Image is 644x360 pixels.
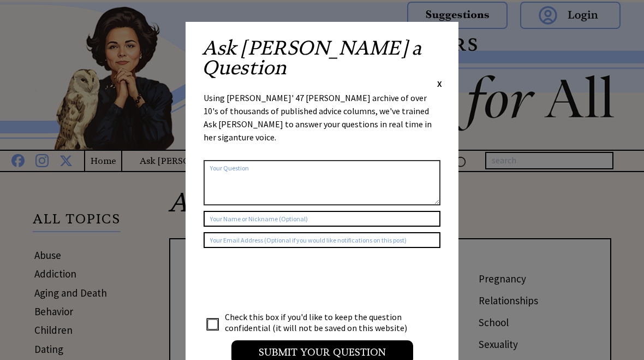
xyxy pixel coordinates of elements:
td: Check this box if you'd like to keep the question confidential (it will not be saved on this webs... [224,311,418,334]
input: Your Name or Nickname (Optional) [204,211,440,227]
input: Your Email Address (Optional if you would like notifications on this post) [204,232,440,248]
div: Using [PERSON_NAME]' 47 [PERSON_NAME] archive of over 10's of thousands of published advice colum... [204,91,440,155]
h2: Ask [PERSON_NAME] a Question [202,38,442,78]
iframe: reCAPTCHA [204,259,369,302]
span: X [437,78,442,89]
